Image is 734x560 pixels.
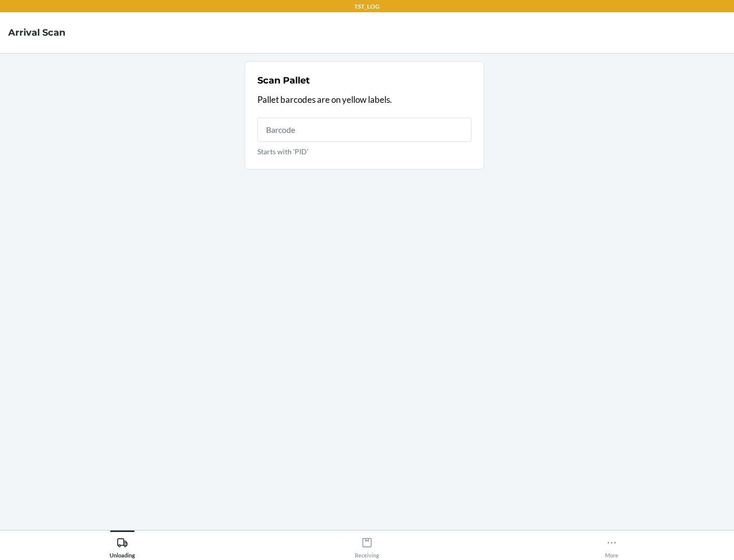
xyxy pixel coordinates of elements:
input: Starts with 'PID' [257,118,471,142]
div: Unloading [110,533,135,558]
h4: Arrival Scan [8,26,65,39]
button: More [489,530,734,558]
div: More [605,533,618,558]
button: Receiving [245,530,489,558]
p: TST_LOG [354,2,380,11]
div: Receiving [355,533,379,558]
p: Pallet barcodes are on yellow labels. [257,93,471,106]
p: Starts with 'PID' [257,146,471,157]
h2: Scan Pallet [257,74,310,87]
